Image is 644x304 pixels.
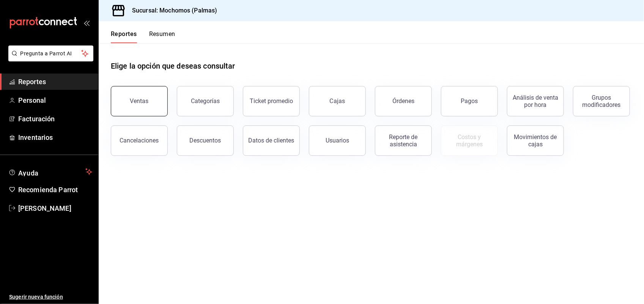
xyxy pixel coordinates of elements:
div: Costos y márgenes [446,133,493,148]
button: Descuentos [177,125,234,156]
div: Categorías [191,97,220,105]
button: Datos de clientes [243,125,300,156]
button: Movimientos de cajas [507,125,564,156]
div: Grupos modificadores [578,94,625,108]
button: Ticket promedio [243,86,300,116]
div: navigation tabs [111,30,175,43]
div: Movimientos de cajas [512,133,559,148]
button: Ventas [111,86,168,116]
div: Usuarios [326,137,349,144]
button: Cancelaciones [111,125,168,156]
a: Pregunta a Parrot AI [5,55,93,63]
span: Reportes [18,77,92,87]
button: Pregunta a Parrot AI [8,45,93,61]
div: Reporte de asistencia [380,133,427,148]
span: Inventarios [18,132,92,143]
span: Facturación [18,114,92,124]
span: Sugerir nueva función [9,293,92,301]
span: Personal [18,95,92,105]
div: Datos de clientes [249,137,294,144]
button: Reporte de asistencia [375,125,432,156]
button: Contrata inventarios para ver este reporte [441,125,498,156]
button: Categorías [177,86,234,116]
button: Resumen [149,30,175,43]
button: Órdenes [375,86,432,116]
button: Grupos modificadores [573,86,630,116]
div: Ventas [130,97,149,105]
div: Descuentos [190,137,221,144]
button: Usuarios [309,125,366,156]
button: Pagos [441,86,498,116]
span: Ayuda [18,167,82,176]
div: Cancelaciones [120,137,159,144]
button: Análisis de venta por hora [507,86,564,116]
span: [PERSON_NAME] [18,203,92,213]
span: Pregunta a Parrot AI [20,50,82,58]
div: Cajas [330,97,345,106]
div: Ticket promedio [250,97,293,105]
div: Pagos [461,97,478,105]
h1: Elige la opción que deseas consultar [111,60,235,72]
h3: Sucursal: Mochomos (Palmas) [126,6,217,15]
span: Recomienda Parrot [18,185,92,195]
div: Análisis de venta por hora [512,94,559,108]
button: Reportes [111,30,137,43]
div: Órdenes [392,97,414,105]
button: open_drawer_menu [83,20,90,26]
a: Cajas [309,86,366,116]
